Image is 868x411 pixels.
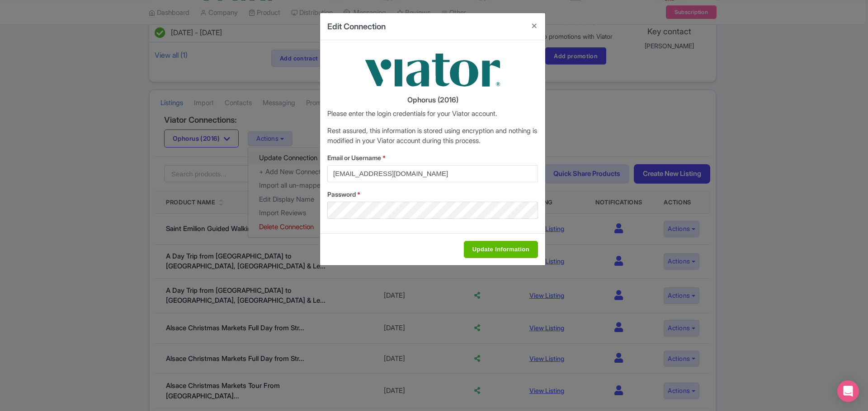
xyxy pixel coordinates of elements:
[327,126,538,146] p: Rest assured, this information is stored using encryption and nothing is modified in your Viator ...
[524,13,545,39] button: Close
[327,20,386,32] h4: Edit Connection
[837,380,859,402] div: Open Intercom Messenger
[327,109,538,119] p: Please enter the login credentials for your Viator account.
[327,96,538,104] h4: Ophorus (2016)
[365,47,500,92] img: viator-9033d3fb01e0b80761764065a76b653a.png
[464,241,538,258] input: Update Information
[327,154,381,162] span: Email or Username
[327,190,356,198] span: Password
